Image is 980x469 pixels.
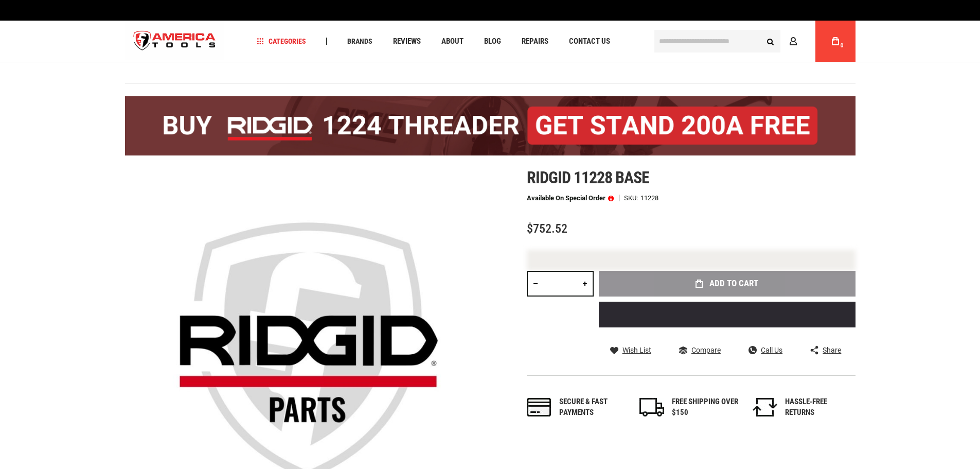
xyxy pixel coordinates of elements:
[559,396,626,419] div: Secure & fast payments
[826,21,845,62] a: 0
[347,38,372,45] span: Brands
[569,38,610,45] span: Contact Us
[639,398,664,416] img: shipping
[785,396,852,419] div: HASSLE-FREE RETURNS
[527,221,567,236] span: $752.52
[484,38,501,45] span: Blog
[479,34,506,48] a: Blog
[679,345,721,355] a: Compare
[441,38,464,45] span: About
[841,43,844,48] span: 0
[125,96,856,155] img: BOGO: Buy the RIDGID® 1224 Threader (26092), get the 92467 200A Stand FREE!
[622,346,651,354] span: Wish List
[610,345,651,355] a: Wish List
[252,34,311,48] a: Categories
[761,346,782,354] span: Call Us
[624,195,640,201] strong: SKU
[527,168,650,187] span: Ridgid 11228 base
[388,34,425,48] a: Reviews
[691,346,721,354] span: Compare
[393,38,421,45] span: Reviews
[257,38,306,45] span: Categories
[672,396,739,419] div: FREE SHIPPING OVER $150
[527,398,551,416] img: payments
[823,346,841,354] span: Share
[564,34,615,48] a: Contact Us
[125,22,225,61] img: America Tools
[640,195,658,201] div: 11228
[522,38,548,45] span: Repairs
[753,398,777,416] img: returns
[517,34,553,48] a: Repairs
[761,31,780,51] button: Search
[749,345,782,355] a: Call Us
[125,22,225,61] a: store logo
[437,34,468,48] a: About
[343,34,377,48] a: Brands
[527,195,614,202] p: Available on Special Order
